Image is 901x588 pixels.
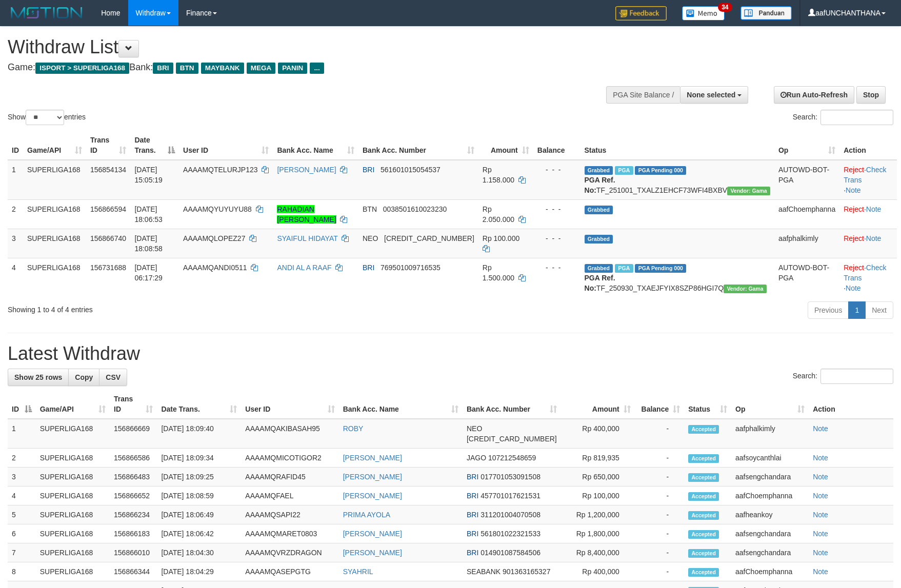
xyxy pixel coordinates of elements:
[774,160,839,200] td: AUTOWD-BOT-PGA
[635,562,684,581] td: -
[844,234,864,242] a: Reject
[635,505,684,524] td: -
[774,229,839,258] td: aafphalkimly
[635,524,684,543] td: -
[183,166,258,174] span: AAAAMQTELURJP123
[846,284,861,292] a: Note
[90,166,126,174] span: 156854134
[585,166,613,175] span: Grabbed
[241,390,338,419] th: User ID: activate to sort column ascending
[635,264,686,273] span: PGA Pending
[343,530,402,538] a: [PERSON_NAME]
[813,424,828,433] a: Note
[561,449,635,468] td: Rp 819,935
[36,390,110,419] th: Game/API: activate to sort column ascending
[483,263,514,282] span: Rp 1.500.000
[480,473,540,481] span: Copy 017701053091508 to clipboard
[809,390,893,419] th: Action
[478,131,533,160] th: Amount: activate to sort column ascending
[157,524,241,543] td: [DATE] 18:06:42
[688,425,719,434] span: Accepted
[866,234,882,242] a: Note
[110,486,157,505] td: 156866652
[153,63,173,74] span: BRI
[110,449,157,468] td: 156866586
[688,492,719,501] span: Accepted
[384,234,474,242] span: Copy 5859459223534313 to clipboard
[688,530,719,539] span: Accepted
[635,390,684,419] th: Balance: activate to sort column ascending
[90,234,126,242] span: 156866740
[635,468,684,486] td: -
[241,562,338,581] td: AAAAMQASEPGTG
[23,199,86,229] td: SUPERLIGA168
[724,285,767,293] span: Vendor URL: https://trx31.1velocity.biz
[23,131,86,160] th: Game/API: activate to sort column ascending
[90,205,126,213] span: 156866594
[134,263,163,282] span: [DATE] 06:17:29
[183,263,247,272] span: AAAAMQANDI0511
[774,86,854,104] a: Run Auto-Refresh
[688,454,719,463] span: Accepted
[157,486,241,505] td: [DATE] 18:08:59
[8,258,23,297] td: 4
[480,530,540,538] span: Copy 561801022321533 to clipboard
[585,264,613,273] span: Grabbed
[381,263,441,272] span: Copy 769501009716535 to clipboard
[813,454,828,462] a: Note
[846,186,861,194] a: Note
[561,524,635,543] td: Rp 1,800,000
[277,234,337,242] a: SYAIFUL HIDAYAT
[731,562,809,581] td: aafChoemphanna
[615,264,633,273] span: Marked by aafromsomean
[688,568,719,577] span: Accepted
[731,390,809,419] th: Op: activate to sort column ascending
[813,492,828,500] a: Note
[731,419,809,449] td: aafphalkimly
[36,543,110,562] td: SUPERLIGA168
[110,419,157,449] td: 156866669
[26,110,64,125] select: Showentries
[23,160,86,200] td: SUPERLIGA168
[36,562,110,581] td: SUPERLIGA168
[241,468,338,486] td: AAAAMQRAFID45
[343,492,402,500] a: [PERSON_NAME]
[635,486,684,505] td: -
[134,166,163,184] span: [DATE] 15:05:19
[277,205,336,224] a: RAHADIAN [PERSON_NAME]
[687,91,735,99] span: None selected
[278,63,307,74] span: PANIN
[774,258,839,297] td: AUTOWD-BOT-PGA
[467,454,486,462] span: JAGO
[731,468,809,486] td: aafsengchandara
[606,86,680,104] div: PGA Site Balance /
[585,235,613,244] span: Grabbed
[731,449,809,468] td: aafsoycanthlai
[36,419,110,449] td: SUPERLIGA168
[273,131,358,160] th: Bank Acc. Name: activate to sort column ascending
[561,543,635,562] td: Rp 8,400,000
[731,505,809,524] td: aafheankoy
[844,166,864,174] a: Reject
[110,543,157,562] td: 156866010
[839,131,897,160] th: Action
[36,468,110,486] td: SUPERLIGA168
[585,176,615,194] b: PGA Ref. No:
[8,468,36,486] td: 3
[35,63,129,74] span: ISPORT > SUPERLIGA168
[363,166,374,174] span: BRI
[8,110,86,125] label: Show entries
[839,229,897,258] td: ·
[839,160,897,200] td: · ·
[793,110,893,125] label: Search:
[183,205,252,213] span: AAAAMQYUYUYU88
[8,486,36,505] td: 4
[8,5,86,21] img: MOTION_logo.png
[8,390,36,419] th: ID: activate to sort column descending
[343,549,402,557] a: [PERSON_NAME]
[865,301,893,319] a: Next
[688,473,719,482] span: Accepted
[134,205,163,224] span: [DATE] 18:06:53
[480,549,540,557] span: Copy 014901087584506 to clipboard
[90,263,126,272] span: 156731688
